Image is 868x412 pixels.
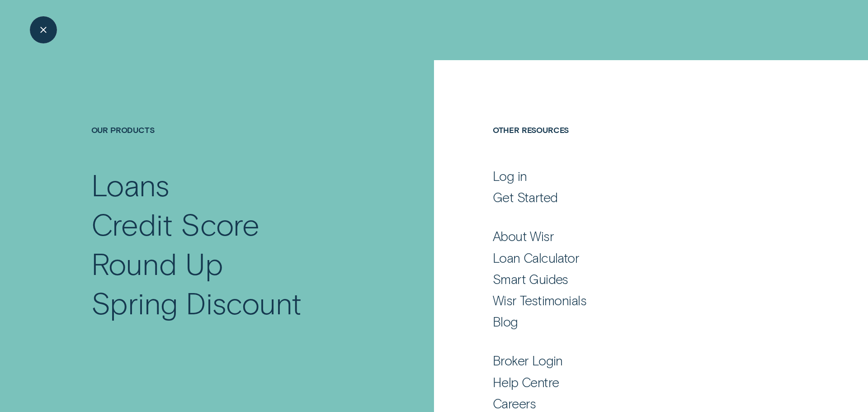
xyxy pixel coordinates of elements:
[493,250,579,266] div: Loan Calculator
[493,189,558,205] div: Get Started
[91,204,260,244] div: Credit Score
[493,352,776,369] a: Broker Login
[91,204,371,244] a: Credit Score
[493,292,586,308] div: Wisr Testimonials
[493,271,776,287] a: Smart Guides
[493,168,776,184] a: Log in
[493,271,568,287] div: Smart Guides
[493,374,559,390] div: Help Centre
[91,165,170,204] div: Loans
[91,165,371,204] a: Loans
[493,395,776,412] a: Careers
[493,125,776,166] h4: Other Resources
[493,168,527,184] div: Log in
[493,228,554,244] div: About Wisr
[91,283,371,322] a: Spring Discount
[493,250,776,266] a: Loan Calculator
[91,244,223,283] div: Round Up
[493,395,536,412] div: Careers
[493,189,776,205] a: Get Started
[493,228,776,244] a: About Wisr
[493,352,563,369] div: Broker Login
[493,313,776,330] a: Blog
[91,125,371,166] h4: Our Products
[91,244,371,283] a: Round Up
[493,374,776,390] a: Help Centre
[493,292,776,308] a: Wisr Testimonials
[91,283,302,322] div: Spring Discount
[493,313,518,330] div: Blog
[30,16,57,43] button: Close Menu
